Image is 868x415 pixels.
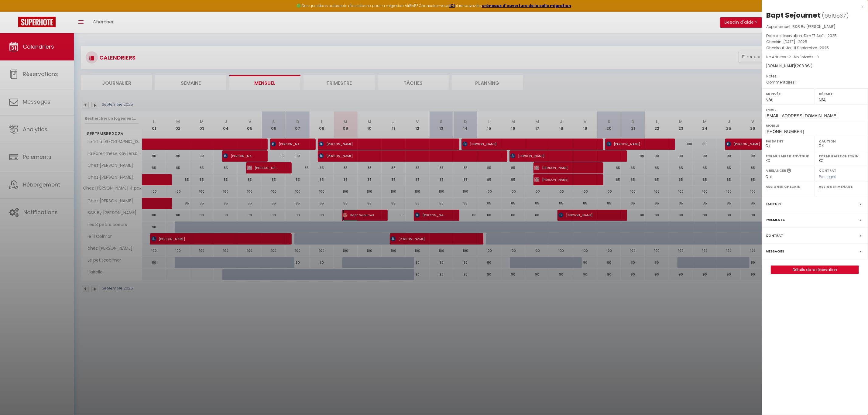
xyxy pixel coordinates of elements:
i: Sélectionner OUI si vous souhaiter envoyer les séquences de messages post-checkout [787,168,791,175]
p: Appartement : [766,24,863,30]
span: [EMAIL_ADDRESS][DOMAIN_NAME] [766,113,838,118]
p: Notes : [766,73,863,79]
span: N/A [819,98,826,102]
span: B&B By [PERSON_NAME] [792,24,835,29]
p: Checkout : [766,45,863,51]
span: - [778,74,781,79]
div: [DOMAIN_NAME] [766,63,863,69]
span: Nb Adultes : 2 - [766,54,819,60]
div: Bapt Sejournet [766,10,820,20]
span: N/A [766,98,773,102]
span: Dim 17 Août . 2025 [804,33,837,38]
span: Pas signé [819,174,836,179]
label: Paiement [766,138,811,144]
span: - [796,80,798,85]
span: ( ) [822,11,849,20]
label: Arrivée [766,91,811,97]
button: Ouvrir le widget de chat LiveChat [5,2,23,21]
label: Caution [819,138,864,144]
label: Formulaire Checkin [819,153,864,159]
label: Contrat [766,232,783,239]
span: 208.8 [797,63,807,68]
label: Paiements [766,217,785,223]
label: A relancer [766,168,786,173]
label: Facture [766,201,781,207]
p: Date de réservation : [766,33,863,39]
label: Email [766,107,864,113]
span: [DATE] . 2025 [783,39,807,44]
label: Contrat [819,168,836,172]
label: Assigner Menage [819,183,864,190]
span: Jeu 11 Septembre . 2025 [786,45,829,50]
span: 6519537 [824,12,846,19]
label: Messages [766,248,784,255]
label: Assigner Checkin [766,183,811,190]
label: Formulaire Bienvenue [766,153,811,159]
span: ( € ) [795,63,812,68]
div: x [762,3,863,10]
a: Détails de la réservation [771,266,859,274]
label: Mobile [766,122,864,129]
p: Commentaires : [766,79,863,85]
span: [PHONE_NUMBER] [766,129,804,134]
label: Départ [819,91,864,97]
p: Checkin : [766,39,863,45]
span: Nb Enfants : 0 [794,54,819,60]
